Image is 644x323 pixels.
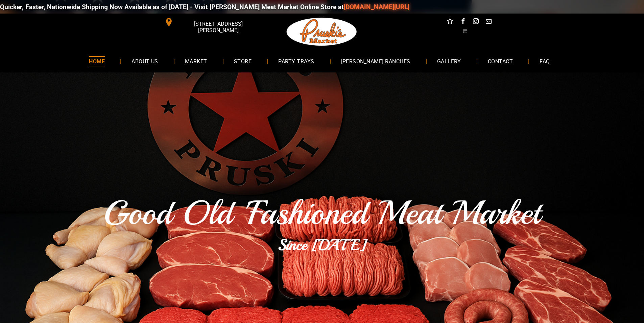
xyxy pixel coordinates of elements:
span: [STREET_ADDRESS][PERSON_NAME] [174,17,262,37]
a: [PERSON_NAME] RANCHES [331,52,421,70]
a: FAQ [529,52,560,70]
a: email [484,17,493,27]
a: [STREET_ADDRESS][PERSON_NAME] [160,17,263,27]
img: Pruski-s+Market+HQ+Logo2-259w.png [285,14,358,50]
a: PARTY TRAYS [268,52,324,70]
a: Social network [446,17,454,27]
a: STORE [224,52,262,70]
a: MARKET [175,52,217,70]
span: Good Old 'Fashioned Meat Market [103,192,541,234]
a: CONTACT [478,52,523,70]
a: instagram [471,17,480,27]
a: facebook [458,17,467,27]
a: HOME [79,52,115,70]
a: ABOUT US [121,52,168,70]
b: Since [DATE] [278,235,366,255]
a: GALLERY [427,52,471,70]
